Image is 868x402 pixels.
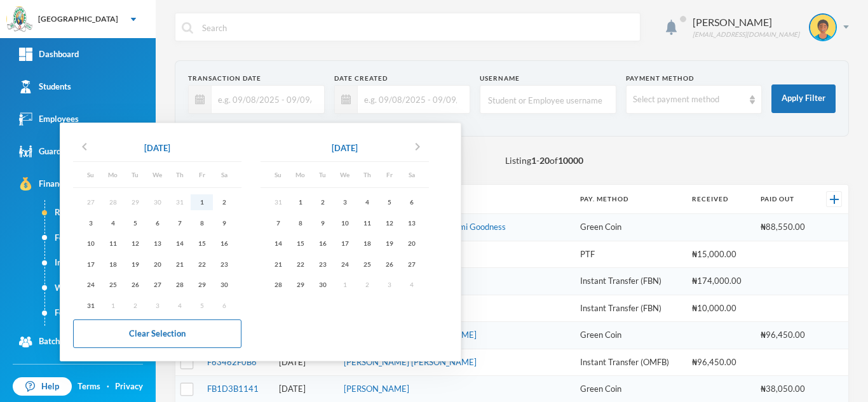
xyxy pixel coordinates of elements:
div: 17 [334,236,356,251]
td: Green Coin [574,322,686,349]
div: Th [356,168,378,181]
div: 29 [191,277,213,293]
div: 7 [267,215,289,231]
div: 9 [311,215,334,231]
input: e.g. 09/08/2025 - 09/09/2025 [358,85,464,114]
div: 26 [378,256,400,272]
div: 6 [400,194,423,210]
div: 14 [168,236,191,251]
div: [DATE] [144,142,170,155]
div: 8 [289,215,311,231]
div: 8 [191,215,213,231]
div: 3 [79,215,102,231]
td: Instant Transfer (OMFB) [574,349,686,376]
b: 20 [539,155,550,166]
b: 1 [531,155,536,166]
div: 27 [146,277,168,293]
div: 18 [356,236,378,251]
td: ₦15,000.00 [686,241,754,268]
button: Clear Selection [73,319,241,348]
div: 4 [102,215,124,231]
div: Mo [289,168,311,181]
div: 25 [102,277,124,293]
div: Sa [400,168,423,181]
div: 1 [191,194,213,210]
div: 17 [79,256,102,272]
div: 13 [146,236,168,251]
button: chevron_right [406,138,429,159]
div: 18 [102,256,124,272]
b: 10000 [558,155,583,166]
div: 4 [356,194,378,210]
div: 10 [79,236,102,251]
td: ₦174,000.00 [686,268,754,295]
div: 23 [311,256,334,272]
div: 14 [267,236,289,251]
i: chevron_right [410,139,425,154]
div: 19 [124,256,146,272]
div: 7 [168,215,191,231]
div: 5 [124,215,146,231]
div: Fr [378,168,400,181]
div: 29 [289,277,311,293]
div: 23 [213,256,235,272]
div: Payment Method [626,74,763,83]
div: 24 [334,256,356,272]
th: Received [686,185,754,214]
div: 2 [213,194,235,210]
div: Guardians [19,145,76,158]
td: ₦96,450.00 [686,349,754,376]
div: 5 [378,194,400,210]
div: Mo [102,168,124,181]
div: 21 [267,256,289,272]
a: FB1D3B1141 [207,384,259,394]
div: Su [267,168,289,181]
div: 6 [146,215,168,231]
div: 12 [378,215,400,231]
div: 30 [213,277,235,293]
th: Paid Out [754,185,817,214]
th: Pay. Method [574,185,686,214]
div: [EMAIL_ADDRESS][DOMAIN_NAME] [693,30,799,39]
div: 20 [146,256,168,272]
td: Instant Transfer (FBN) [574,295,686,322]
div: 20 [400,236,423,251]
div: Tu [311,168,334,181]
div: 22 [289,256,311,272]
div: Dashboard [19,48,79,61]
div: [PERSON_NAME] [693,15,799,30]
div: Tu [124,168,146,181]
div: Finance [19,177,67,191]
a: Help [13,377,72,396]
div: We [334,168,356,181]
div: 2 [311,194,334,210]
div: 15 [191,236,213,251]
td: Green Coin [574,214,686,241]
div: Sa [213,168,235,181]
div: 1 [289,194,311,210]
div: 11 [102,236,124,251]
a: Terms [78,380,100,393]
div: 30 [311,277,334,293]
div: 24 [79,277,102,293]
div: 25 [356,256,378,272]
i: chevron_left [77,139,92,154]
td: Instant Transfer (FBN) [574,268,686,295]
div: 12 [124,236,146,251]
td: ₦96,450.00 [754,322,817,349]
td: ₦10,000.00 [686,295,754,322]
img: search [182,22,193,34]
input: e.g. 09/08/2025 - 09/09/2025 [212,85,318,114]
div: 13 [400,215,423,231]
div: Su [79,168,102,181]
div: 15 [289,236,311,251]
div: 9 [213,215,235,231]
div: · [107,380,109,393]
div: 22 [191,256,213,272]
div: 27 [400,256,423,272]
div: Employees [19,112,79,126]
input: Search [201,13,634,42]
td: PTF [574,241,686,268]
img: STUDENT [810,15,836,40]
div: We [146,168,168,181]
